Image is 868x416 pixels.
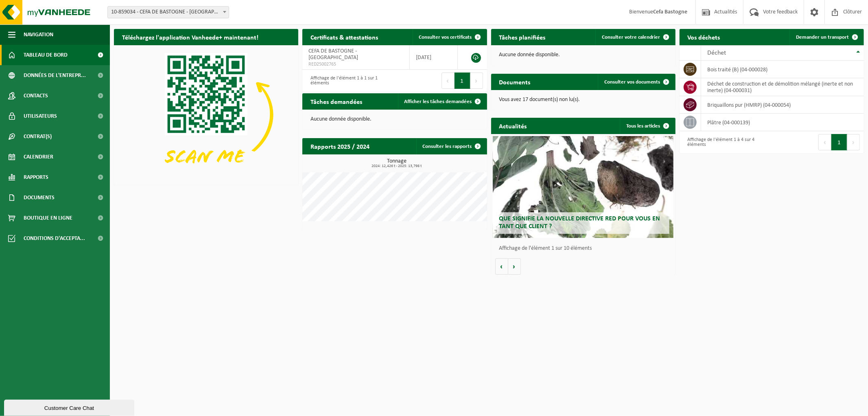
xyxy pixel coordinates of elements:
button: 1 [455,73,470,89]
span: 2024: 12,426 t - 2025: 13,798 t [306,164,487,168]
button: 1 [831,134,847,150]
span: Navigation [24,24,53,45]
p: Aucune donnée disponible. [499,52,667,58]
h3: Tonnage [306,158,487,168]
a: Afficher les tâches demandées [398,93,486,110]
a: Que signifie la nouvelle directive RED pour vous en tant que client ? [493,136,673,238]
span: CEFA DE BASTOGNE - [GEOGRAPHIC_DATA] [308,48,358,61]
td: briquaillons pur (HMRP) (04-000054) [701,96,864,114]
h2: Certificats & attestations [302,29,386,45]
a: Consulter vos certificats [413,29,486,45]
span: Que signifie la nouvelle directive RED pour vous en tant que client ? [499,216,660,230]
h2: Téléchargez l'application Vanheede+ maintenant! [114,29,267,45]
span: Déchet [707,50,726,56]
button: Volgende [508,258,521,275]
span: Afficher les tâches demandées [404,99,472,104]
span: Tableau de bord [24,45,68,65]
h2: Actualités [491,118,535,134]
a: Consulter vos documents [598,74,675,90]
h2: Documents [491,74,539,90]
h2: Rapports 2025 / 2024 [302,138,378,154]
span: Contrat(s) [24,126,52,147]
button: Previous [818,134,831,150]
a: Demander un transport [789,29,863,45]
button: Previous [442,73,455,89]
div: Affichage de l'élément 1 à 4 sur 4 éléments [684,133,768,151]
span: Calendrier [24,147,53,167]
a: Tous les articles [620,118,675,134]
span: RED25002765 [308,61,403,68]
span: Documents [24,187,55,208]
a: Consulter les rapports [416,138,486,154]
strong: Cefa Bastogne [653,9,687,15]
span: Consulter votre calendrier [602,35,660,40]
img: Download de VHEPlus App [114,45,298,184]
td: plâtre (04-000139) [701,114,864,131]
a: Consulter votre calendrier [595,29,675,45]
iframe: chat widget [4,398,136,416]
h2: Tâches planifiées [491,29,554,45]
div: Affichage de l'élément 1 à 1 sur 1 éléments [306,72,391,90]
td: [DATE] [410,45,458,70]
span: Conditions d'accepta... [24,228,85,249]
span: Contacts [24,86,48,106]
span: Consulter vos certificats [419,35,472,40]
h2: Tâches demandées [302,93,370,109]
span: 10-859034 - CEFA DE BASTOGNE - BASTOGNE [108,7,229,18]
td: déchet de construction et de démolition mélangé (inerte et non inerte) (04-000031) [701,78,864,96]
button: Next [470,73,483,89]
h2: Vos déchets [680,29,728,45]
span: Consulter vos documents [604,79,660,85]
span: Boutique en ligne [24,208,72,228]
button: Vorige [495,258,508,275]
span: Rapports [24,167,48,187]
p: Affichage de l'élément 1 sur 10 éléments [499,246,671,251]
span: 10-859034 - CEFA DE BASTOGNE - BASTOGNE [107,6,229,18]
span: Données de l'entrepr... [24,65,86,86]
button: Next [847,134,860,150]
td: bois traité (B) (04-000028) [701,61,864,78]
p: Vous avez 17 document(s) non lu(s). [499,97,667,103]
span: Utilisateurs [24,106,57,126]
span: Demander un transport [796,35,849,40]
p: Aucune donnée disponible. [310,117,479,122]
